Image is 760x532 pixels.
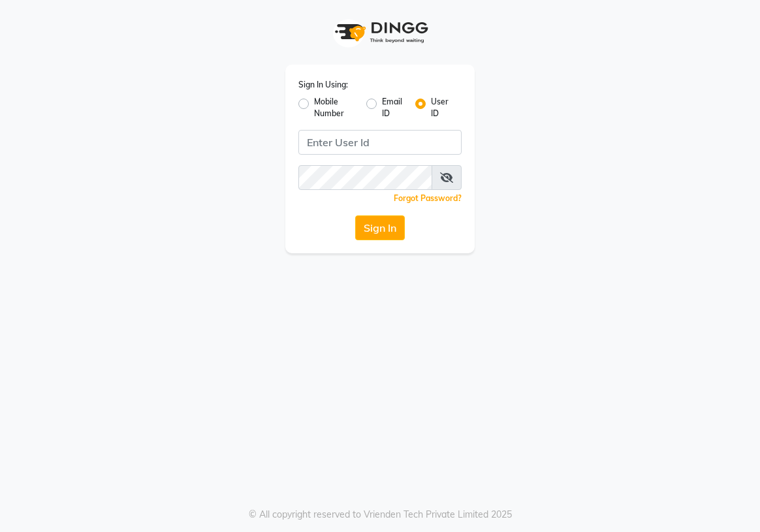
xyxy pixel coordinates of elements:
img: logo1.svg [328,13,432,52]
label: Email ID [382,96,404,119]
label: Sign In Using: [298,79,348,91]
input: Username [298,165,432,190]
button: Sign In [355,215,405,240]
label: Mobile Number [314,96,356,119]
a: Forgot Password? [394,193,462,203]
input: Username [298,130,462,155]
label: User ID [431,96,451,119]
